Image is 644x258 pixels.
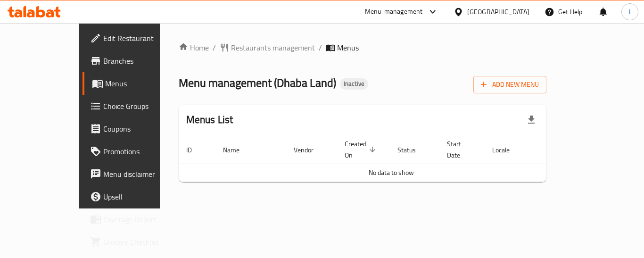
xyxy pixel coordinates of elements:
[83,231,186,253] a: Grocery Checklist
[179,135,604,182] table: enhanced table
[103,191,179,202] span: Upsell
[83,117,186,140] a: Coupons
[467,7,529,17] div: [GEOGRAPHIC_DATA]
[83,95,186,117] a: Choice Groups
[345,138,379,161] span: Created On
[83,208,186,231] a: Coverage Report
[340,78,368,90] div: Inactive
[365,6,423,17] div: Menu-management
[179,72,336,93] span: Menu management ( Dhaba Land )
[319,42,322,53] li: /
[83,50,186,72] a: Branches
[105,78,179,89] span: Menus
[186,144,204,156] span: ID
[103,55,179,67] span: Branches
[103,33,179,44] span: Edit Restaurant
[83,140,186,163] a: Promotions
[397,144,428,156] span: Status
[103,100,179,112] span: Choice Groups
[492,144,522,156] span: Locale
[83,27,186,50] a: Edit Restaurant
[213,42,216,53] li: /
[103,236,179,248] span: Grocery Checklist
[103,146,179,157] span: Promotions
[223,144,252,156] span: Name
[447,138,473,161] span: Start Date
[629,7,630,17] span: I
[369,166,414,179] span: No data to show
[294,144,326,156] span: Vendor
[481,79,539,91] span: Add New Menu
[179,42,209,53] a: Home
[83,185,186,208] a: Upsell
[103,123,179,134] span: Coupons
[340,80,368,88] span: Inactive
[186,113,233,127] h2: Menus List
[337,42,359,53] span: Menus
[103,168,179,180] span: Menu disclaimer
[83,72,186,95] a: Menus
[220,42,315,53] a: Restaurants management
[179,42,547,53] nav: breadcrumb
[83,163,186,185] a: Menu disclaimer
[473,76,546,93] button: Add New Menu
[520,108,543,131] div: Export file
[231,42,315,53] span: Restaurants management
[533,135,604,164] th: Actions
[103,214,179,225] span: Coverage Report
